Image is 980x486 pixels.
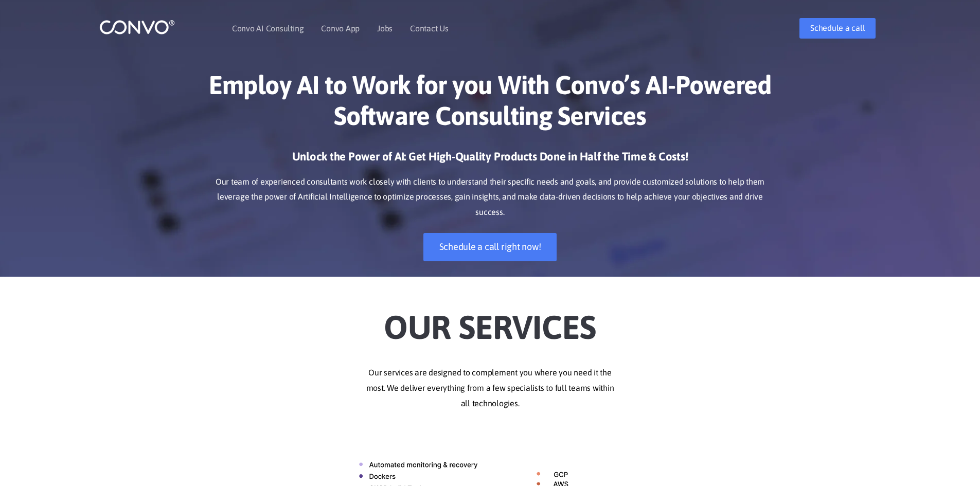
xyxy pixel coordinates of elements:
[99,19,175,35] img: logo_1.png
[205,174,776,221] p: Our team of experienced consultants work closely with clients to understand their specific needs ...
[205,69,776,139] h1: Employ AI to Work for you With Convo’s AI-Powered Software Consulting Services
[377,24,393,32] a: Jobs
[410,24,449,32] a: Contact Us
[321,24,360,32] a: Convo App
[232,24,304,32] a: Convo AI Consulting
[205,292,776,350] h2: Our Services
[205,365,776,411] p: Our services are designed to complement you where you need it the most. We deliver everything fro...
[423,233,557,261] a: Schedule a call right now!
[205,149,776,172] h3: Unlock the Power of AI: Get High-Quality Products Done in Half the Time & Costs!
[799,18,876,39] a: Schedule a call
